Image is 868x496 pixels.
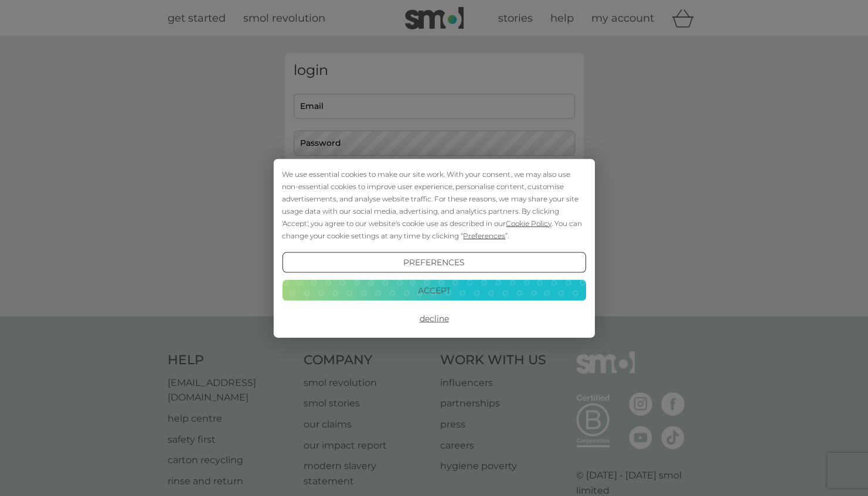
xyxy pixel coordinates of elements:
[282,280,586,301] button: Accept
[282,252,586,273] button: Preferences
[282,167,586,241] div: We use essential cookies to make our site work. With your consent, we may also use non-essential ...
[282,308,586,329] button: Decline
[273,159,594,337] div: Cookie Consent Prompt
[463,231,505,240] span: Preferences
[506,218,551,227] span: Cookie Policy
